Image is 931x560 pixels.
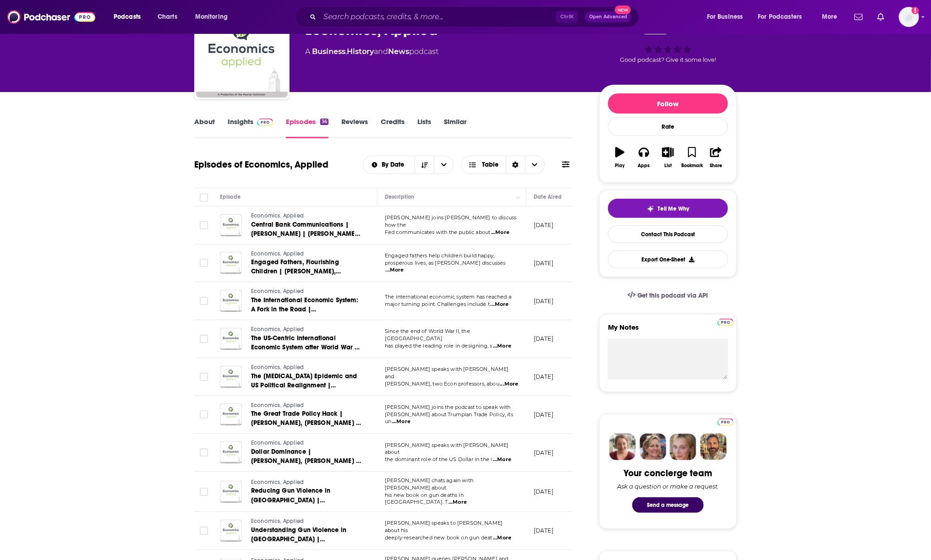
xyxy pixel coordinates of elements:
[385,477,473,491] span: [PERSON_NAME] chats again with [PERSON_NAME] about
[534,411,553,419] p: [DATE]
[251,402,361,410] a: Economics, Applied
[632,141,656,174] button: Apps
[320,10,556,24] input: Search podcasts, credits, & more...
[385,294,511,300] span: The international economic system has reached a
[534,191,562,202] div: Date Aired
[615,163,625,169] div: Play
[251,440,304,446] span: Economics, Applied
[717,419,734,426] img: Podchaser Pro
[608,141,632,174] button: Play
[385,366,509,380] span: [PERSON_NAME] speaks with [PERSON_NAME] and
[305,46,438,57] div: A podcast
[251,517,361,526] a: Economics, Applied
[381,117,405,138] a: Credits
[194,159,329,170] h1: Episodes of Economics, Applied
[363,162,415,168] button: open menu
[251,221,360,265] span: Central Bank Communications | [PERSON_NAME] | [PERSON_NAME], President of the Federal Reserve Ban...
[417,117,431,138] a: Lists
[534,488,553,495] p: [DATE]
[608,93,728,114] button: Follow
[700,434,727,460] img: Jon Profile
[717,317,734,326] a: Pro website
[637,292,708,299] span: Get this podcast via API
[385,260,506,266] span: prosperous lives, as [PERSON_NAME] discusses
[444,117,466,138] a: Similar
[220,191,241,202] div: Episode
[385,328,470,342] span: Since the end of World War II, the [GEOGRAPHIC_DATA]
[415,156,434,174] button: Sort Direction
[347,47,374,56] a: History
[251,448,361,474] span: Dollar Dominance | [PERSON_NAME], [PERSON_NAME] | [PERSON_NAME] Institution
[152,10,183,24] a: Charts
[251,250,361,258] a: Economics, Applied
[386,266,404,274] span: ...More
[385,301,490,307] span: major turning point. Challenges include t
[534,297,553,305] p: [DATE]
[599,12,737,69] div: 40Good podcast? Give it some love!
[640,434,666,460] img: Barbara Profile
[392,418,411,425] span: ...More
[589,15,627,19] span: Open Advanced
[385,492,464,506] span: his new book on gun deaths in [GEOGRAPHIC_DATA]. T
[200,335,208,343] span: Toggle select row
[664,163,672,169] div: List
[251,296,361,314] a: The International Economic System: A Fork in the Road | [PERSON_NAME], [PERSON_NAME] | [PERSON_NA...
[303,6,648,27] div: Search podcasts, credits, & more...
[752,10,816,24] button: open menu
[200,373,208,381] span: Toggle select row
[200,410,208,419] span: Toggle select row
[647,205,654,212] img: tell me why sparkle
[158,11,177,23] span: Charts
[7,8,95,26] img: Podchaser - Follow, Share and Rate Podcasts
[608,117,728,136] div: Rate
[482,162,498,168] span: Table
[899,7,919,27] button: Show profile menu
[382,162,407,168] span: By Date
[609,434,636,460] img: Sydney Profile
[556,11,578,23] span: Ctrl K
[200,297,208,305] span: Toggle select row
[758,11,802,23] span: For Podcasters
[257,119,273,126] img: Podchaser Pro
[251,334,361,352] a: The US-Centric International Economic System after World War II | [PERSON_NAME], [PERSON_NAME] | ...
[912,7,919,14] svg: Add a profile image
[717,319,734,326] img: Podchaser Pro
[200,259,208,267] span: Toggle select row
[701,10,755,24] button: open menu
[534,259,553,267] p: [DATE]
[251,364,304,370] span: Economics, Applied
[822,11,838,23] span: More
[251,439,361,447] a: Economics, Applied
[620,284,716,307] a: Get this podcast via API
[670,434,696,460] img: Jules Profile
[200,448,208,457] span: Toggle select row
[251,526,361,544] a: Understanding Gun Violence in [GEOGRAPHIC_DATA] | [PERSON_NAME], [PERSON_NAME] | [PERSON_NAME] In...
[251,258,359,294] span: Engaged Fathers, Flourishing Children | [PERSON_NAME], [PERSON_NAME], [PERSON_NAME] | [PERSON_NAM...
[632,497,704,513] button: Send a message
[374,47,388,56] span: and
[680,141,704,174] button: Bookmark
[385,343,492,349] span: has played the leading role in designing, s
[385,520,503,533] span: [PERSON_NAME] speaks to [PERSON_NAME] about his
[385,381,499,387] span: [PERSON_NAME], two Econ professors, abou
[196,6,288,98] img: Economics, Applied
[251,296,359,341] span: The International Economic System: A Fork in the Road | [PERSON_NAME], [PERSON_NAME] | [PERSON_NA...
[534,335,553,343] p: [DATE]
[434,156,453,174] button: open menu
[189,10,240,24] button: open menu
[461,156,545,174] button: Choose View
[251,334,360,370] span: The US-Centric International Economic System after World War II | [PERSON_NAME], [PERSON_NAME] | ...
[251,220,361,239] a: Central Bank Communications | [PERSON_NAME] | [PERSON_NAME], President of the Federal Reserve Ban...
[658,205,690,212] span: Tell Me Why
[251,326,304,332] span: Economics, Applied
[251,402,304,408] span: Economics, Applied
[251,409,361,428] a: The Great Trade Policy Hack | [PERSON_NAME], [PERSON_NAME] | [PERSON_NAME] Institution
[251,447,361,466] a: Dollar Dominance | [PERSON_NAME], [PERSON_NAME] | [PERSON_NAME] Institution
[363,156,454,174] h2: Choose List sort
[449,499,467,506] span: ...More
[620,56,716,63] span: Good podcast? Give it some love!
[656,141,680,174] button: List
[608,250,728,268] button: Export One-Sheet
